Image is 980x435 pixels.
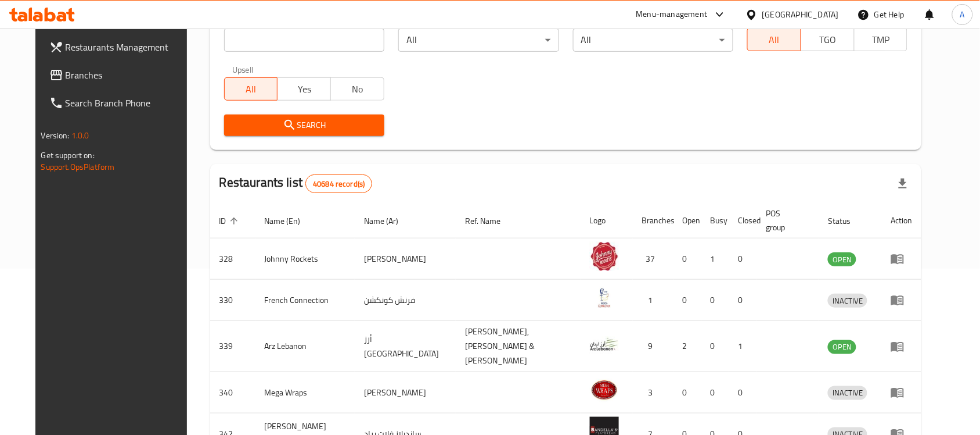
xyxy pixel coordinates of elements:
input: Search for restaurant name or ID.. [224,28,384,52]
td: فرنش كونكشن [355,280,456,321]
label: Upsell [232,66,254,74]
button: TMP [854,28,908,51]
a: Search Branch Phone [40,89,199,117]
td: 37 [633,238,673,280]
span: OPEN [828,340,856,354]
div: Export file [889,170,917,198]
span: 40684 record(s) [306,179,372,190]
button: All [224,77,278,101]
div: INACTIVE [828,294,867,308]
td: 339 [210,321,255,372]
span: Get support on: [41,148,95,163]
span: POS group [766,206,805,234]
td: 0 [729,238,757,280]
th: Busy [701,203,729,238]
span: INACTIVE [828,294,867,308]
span: All [752,31,797,48]
span: INACTIVE [828,386,867,400]
div: [GEOGRAPHIC_DATA] [762,8,839,21]
div: All [573,28,733,52]
img: French Connection [590,283,619,312]
span: No [336,81,380,98]
a: Support.OpsPlatform [41,159,115,174]
button: Search [224,115,384,136]
td: Johnny Rockets [255,238,355,280]
td: 0 [673,280,701,321]
span: 1.0.0 [71,128,89,143]
button: TGO [801,28,855,51]
td: [PERSON_NAME] [355,372,456,413]
span: Status [828,214,866,228]
td: [PERSON_NAME],[PERSON_NAME] & [PERSON_NAME] [456,321,581,372]
span: TGO [806,31,850,48]
td: 3 [633,372,673,413]
td: 0 [673,372,701,413]
h2: Restaurants list [219,174,373,193]
td: 0 [701,321,729,372]
span: Yes [282,81,326,98]
span: Branches [66,68,190,82]
div: OPEN [828,252,856,266]
th: Closed [729,203,757,238]
td: 330 [210,280,255,321]
td: French Connection [255,280,355,321]
td: 0 [701,372,729,413]
span: OPEN [828,253,856,266]
div: Menu [891,340,912,354]
td: Arz Lebanon [255,321,355,372]
div: INACTIVE [828,386,867,400]
div: Menu [891,293,912,307]
a: Restaurants Management [40,33,199,61]
td: Mega Wraps [255,372,355,413]
div: Menu [891,252,912,266]
div: Total records count [305,174,372,193]
td: 340 [210,372,255,413]
th: Open [673,203,701,238]
td: 328 [210,238,255,280]
img: Johnny Rockets [590,242,619,271]
td: 1 [729,321,757,372]
td: [PERSON_NAME] [355,238,456,280]
span: Name (En) [265,214,316,228]
span: TMP [859,31,903,48]
span: Restaurants Management [66,40,190,54]
span: All [229,81,273,98]
span: Search Branch Phone [66,96,190,110]
img: Mega Wraps [590,376,619,405]
td: 0 [701,280,729,321]
span: ID [219,214,242,228]
button: All [747,28,801,51]
div: All [398,28,559,52]
button: Yes [277,77,331,101]
th: Logo [581,203,633,238]
td: 0 [729,280,757,321]
th: Action [881,203,921,238]
img: Arz Lebanon [590,330,619,359]
th: Branches [633,203,673,238]
td: 0 [673,238,701,280]
div: Menu-management [636,8,708,22]
span: Version: [41,128,70,143]
td: 0 [729,372,757,413]
td: 9 [633,321,673,372]
td: 1 [633,280,673,321]
span: Ref. Name [465,214,516,228]
td: 1 [701,238,729,280]
a: Branches [40,61,199,89]
span: Name (Ar) [364,214,413,228]
td: 2 [673,321,701,372]
button: No [330,77,384,101]
td: أرز [GEOGRAPHIC_DATA] [355,321,456,372]
span: Search [233,118,375,133]
span: A [960,8,965,21]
